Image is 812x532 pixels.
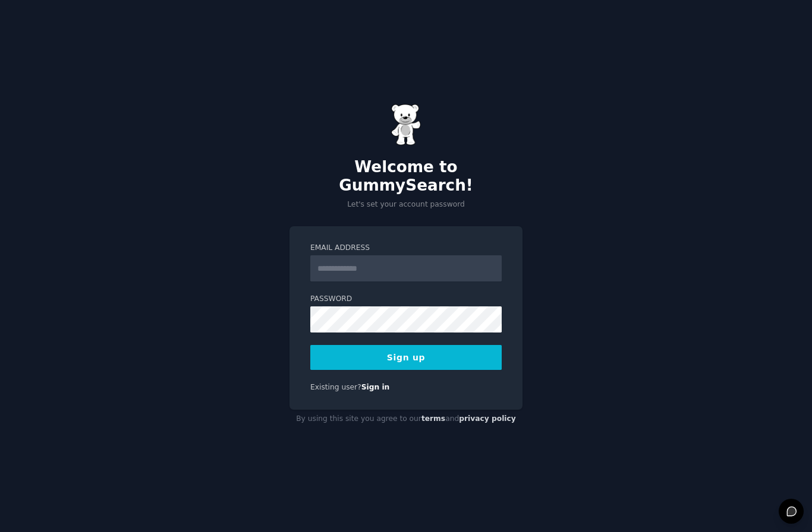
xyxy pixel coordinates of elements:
[310,243,502,254] label: Email Address
[310,294,502,305] label: Password
[289,410,523,429] div: By using this site you agree to our and
[391,104,421,145] img: Gummy Bear
[310,383,361,391] span: Existing user?
[421,414,445,423] a: terms
[289,199,523,210] p: Let's set your account password
[310,345,502,370] button: Sign up
[459,414,516,423] a: privacy policy
[361,383,390,391] a: Sign in
[289,158,523,195] h2: Welcome to GummySearch!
